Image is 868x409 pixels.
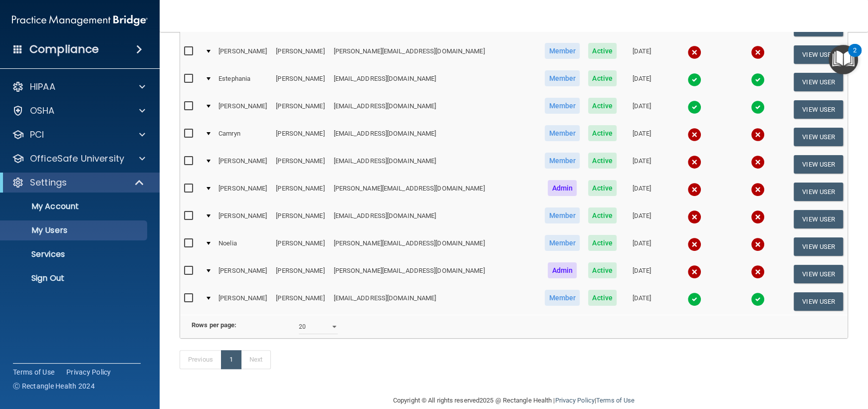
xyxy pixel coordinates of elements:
span: Active [588,207,617,223]
h4: Compliance [29,42,99,56]
td: [PERSON_NAME][EMAIL_ADDRESS][DOMAIN_NAME] [329,260,540,288]
td: [PERSON_NAME] [272,288,329,315]
span: Member [545,70,580,86]
span: Member [545,43,580,59]
td: [EMAIL_ADDRESS][DOMAIN_NAME] [329,288,540,315]
span: Active [588,43,617,59]
td: [PERSON_NAME][EMAIL_ADDRESS][DOMAIN_NAME] [329,41,540,68]
p: My Account [6,202,143,211]
span: Admin [548,262,577,278]
td: [PERSON_NAME] [272,68,329,96]
td: [PERSON_NAME] [272,96,329,123]
img: cross.ca9f0e7f.svg [751,237,765,251]
td: [PERSON_NAME] [272,41,329,68]
a: Terms of Use [13,367,54,377]
img: cross.ca9f0e7f.svg [687,210,701,224]
td: [PERSON_NAME] [272,178,329,205]
td: [DATE] [621,260,662,288]
td: Estephania [215,68,272,96]
p: My Users [6,225,143,235]
img: cross.ca9f0e7f.svg [687,237,701,251]
td: [PERSON_NAME] [272,151,329,178]
td: [DATE] [621,205,662,233]
button: View User [794,237,843,256]
td: [PERSON_NAME] [215,178,272,205]
span: Active [588,290,617,306]
p: Services [6,249,143,259]
img: tick.e7d51cea.svg [751,73,765,87]
img: cross.ca9f0e7f.svg [687,128,701,142]
td: [PERSON_NAME] [215,151,272,178]
span: Active [588,262,617,278]
img: cross.ca9f0e7f.svg [751,183,765,197]
td: [DATE] [621,233,662,260]
button: View User [794,265,843,283]
b: Rows per page: [192,321,236,329]
a: Privacy Policy [66,367,111,377]
td: [EMAIL_ADDRESS][DOMAIN_NAME] [329,123,540,151]
td: Noelia [215,233,272,260]
img: tick.e7d51cea.svg [751,292,765,306]
span: Admin [548,180,577,196]
td: [DATE] [621,288,662,315]
img: tick.e7d51cea.svg [687,292,701,306]
td: [EMAIL_ADDRESS][DOMAIN_NAME] [329,68,540,96]
td: [DATE] [621,41,662,68]
td: [PERSON_NAME][EMAIL_ADDRESS][DOMAIN_NAME] [329,233,540,260]
td: [PERSON_NAME][EMAIL_ADDRESS][DOMAIN_NAME] [329,178,540,205]
button: View User [794,100,843,119]
a: Terms of Use [596,397,635,404]
span: Active [588,125,617,141]
img: cross.ca9f0e7f.svg [687,45,701,59]
a: HIPAA [12,81,145,93]
p: Settings [30,177,67,189]
button: View User [794,73,843,91]
td: [DATE] [621,96,662,123]
img: tick.e7d51cea.svg [751,100,765,114]
td: [DATE] [621,68,662,96]
td: [PERSON_NAME] [272,260,329,288]
p: Sign Out [6,273,143,283]
img: cross.ca9f0e7f.svg [751,45,765,59]
button: View User [794,210,843,228]
td: [PERSON_NAME] [215,96,272,123]
span: Member [545,290,580,306]
img: cross.ca9f0e7f.svg [751,155,765,169]
a: Settings [12,177,145,189]
span: Member [545,98,580,114]
button: View User [794,183,843,201]
p: HIPAA [30,81,55,93]
img: cross.ca9f0e7f.svg [687,265,701,279]
span: Member [545,235,580,251]
span: Member [545,125,580,141]
img: cross.ca9f0e7f.svg [751,265,765,279]
p: OfficeSafe University [30,153,124,165]
span: Active [588,235,617,251]
span: Active [588,70,617,86]
a: OSHA [12,105,145,117]
span: Member [545,207,580,223]
button: View User [794,292,843,311]
td: Camryn [215,123,272,151]
div: 2 [853,50,857,63]
td: [EMAIL_ADDRESS][DOMAIN_NAME] [329,205,540,233]
img: cross.ca9f0e7f.svg [687,183,701,197]
td: [PERSON_NAME] [215,205,272,233]
img: cross.ca9f0e7f.svg [687,155,701,169]
td: [PERSON_NAME] [215,288,272,315]
a: 1 [221,350,241,369]
a: PCI [12,129,145,141]
span: Member [545,153,580,169]
td: [PERSON_NAME] [272,205,329,233]
button: View User [794,155,843,174]
img: tick.e7d51cea.svg [687,100,701,114]
span: Active [588,98,617,114]
span: Active [588,153,617,169]
a: OfficeSafe University [12,153,145,165]
td: [PERSON_NAME] [215,260,272,288]
td: [PERSON_NAME] [215,41,272,68]
button: Open Resource Center, 2 new notifications [829,45,858,74]
td: [PERSON_NAME] [272,123,329,151]
p: OSHA [30,105,55,117]
button: View User [794,128,843,146]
